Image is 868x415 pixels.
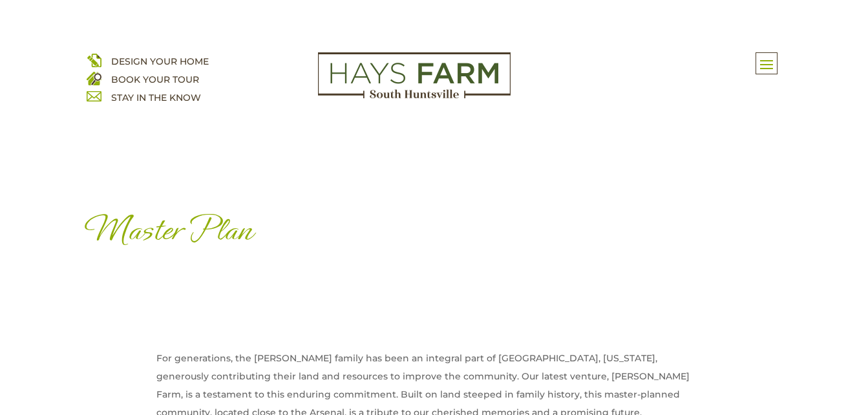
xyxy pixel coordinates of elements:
img: Logo [318,52,511,99]
a: DESIGN YOUR HOME [111,56,209,67]
h1: Master Plan [87,211,781,255]
a: hays farm homes huntsville development [318,90,511,101]
a: BOOK YOUR TOUR [111,74,199,85]
img: book your home tour [87,70,101,85]
img: design your home [87,52,101,67]
a: STAY IN THE KNOW [111,92,201,103]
